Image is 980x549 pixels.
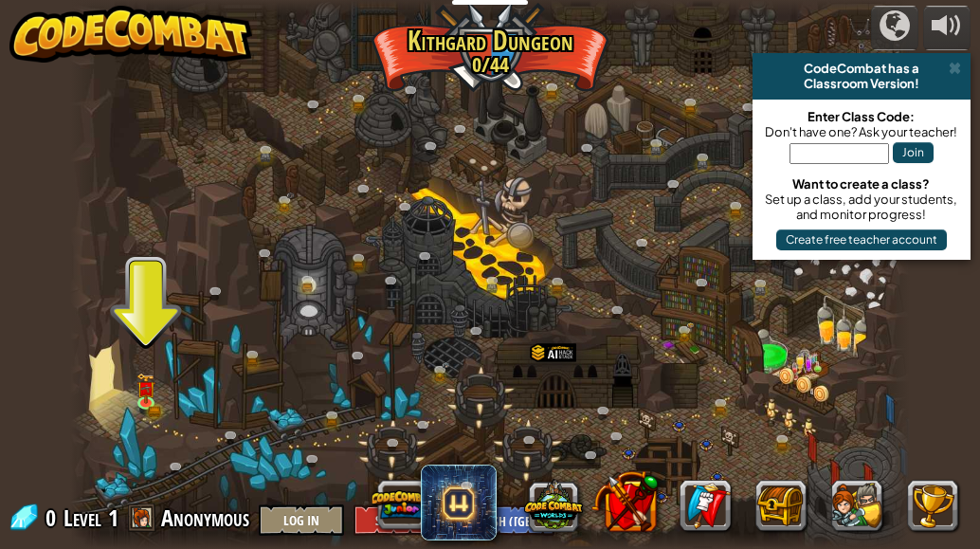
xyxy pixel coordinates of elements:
div: Want to create a class? [762,176,961,192]
span: 0 [45,503,62,533]
button: Adjust volume [923,6,971,50]
div: Enter Class Code: [762,109,961,124]
div: Don't have one? Ask your teacher! [762,124,961,139]
button: Log In [259,504,344,536]
button: Create free teacher account [776,229,947,250]
div: Classroom Version! [760,76,963,91]
img: portrait.png [140,385,152,393]
div: Set up a class, add your students, and monitor progress! [762,192,961,222]
span: Level [64,503,101,534]
button: Join [893,142,934,163]
span: Anonymous [161,503,249,533]
button: Sign Up [354,504,439,536]
img: portrait.png [286,192,295,198]
span: 1 [108,503,118,533]
div: CodeCombat has a [760,61,963,76]
img: CodeCombat - Learn how to code by playing a game [9,6,252,63]
img: portrait.png [686,321,695,328]
img: level-banner-unlock.png [136,373,155,404]
img: portrait.png [442,362,450,369]
button: Campaigns [871,6,918,50]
